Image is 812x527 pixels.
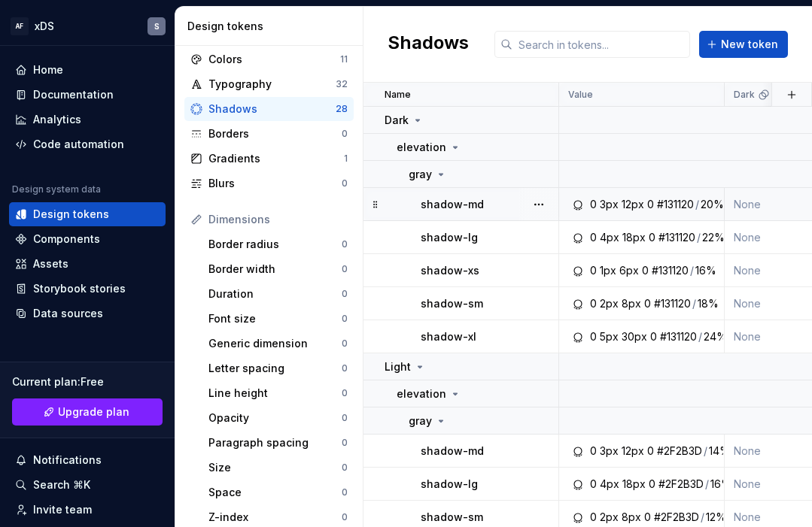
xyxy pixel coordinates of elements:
[705,477,709,492] div: /
[658,477,704,492] div: #2F2B3D
[657,444,702,459] div: #2F2B3D
[421,444,484,459] p: shadow-md
[600,263,616,278] div: 1px
[184,122,354,146] a: Borders0
[342,511,348,523] div: 0
[590,197,597,212] div: 0
[33,137,124,152] div: Code automation
[385,113,409,128] p: Dark
[33,87,114,102] div: Documentation
[734,89,755,101] p: Dark
[710,477,731,492] div: 16%
[658,230,695,245] div: #131120
[647,197,654,212] div: 0
[9,473,166,497] button: Search ⌘K
[600,329,619,344] div: 5px
[9,83,166,107] a: Documentation
[208,361,342,376] div: Letter spacing
[202,232,354,256] a: Border radius0
[695,263,716,278] div: 16%
[590,510,597,525] div: 0
[697,230,701,245] div: /
[9,498,166,522] a: Invite team
[600,197,619,212] div: 3px
[652,263,689,278] div: #131120
[336,103,348,115] div: 28
[33,281,126,296] div: Storybook stories
[644,510,651,525] div: 0
[202,257,354,281] a: Border width0
[342,128,348,140] div: 0
[644,296,651,311] div: 0
[421,263,479,278] p: shadow-xs
[3,10,172,42] button: AFxDSS
[208,151,344,166] div: Gradients
[340,53,348,65] div: 11
[9,108,166,132] a: Analytics
[706,510,726,525] div: 12%
[409,413,432,429] p: gray
[647,444,654,459] div: 0
[622,477,646,492] div: 18px
[12,398,163,426] a: Upgrade plan
[184,147,354,171] a: Gradients1
[622,296,641,311] div: 8px
[342,362,348,374] div: 0
[9,301,166,326] a: Data sources
[692,296,696,311] div: /
[202,307,354,331] a: Font size0
[33,207,109,222] div: Design tokens
[342,238,348,250] div: 0
[699,31,788,58] button: New token
[342,338,348,350] div: 0
[385,89,411,101] p: Name
[202,431,354,455] a: Paragraph spacing0
[701,510,704,525] div: /
[698,296,719,311] div: 18%
[184,72,354,96] a: Typography32
[702,230,725,245] div: 22%
[9,58,166,82] a: Home
[590,296,597,311] div: 0
[184,171,354,195] a: Blurs0
[600,510,619,525] div: 2px
[208,336,342,351] div: Generic dimension
[202,282,354,306] a: Duration0
[35,19,54,34] div: xDS
[58,404,129,419] span: Upgrade plan
[202,480,354,504] a: Space0
[33,502,92,517] div: Invite team
[33,306,103,321] div: Data sources
[342,486,348,498] div: 0
[342,437,348,449] div: 0
[12,183,101,195] div: Design system data
[208,126,342,141] div: Borders
[342,177,348,189] div: 0
[654,510,699,525] div: #2F2B3D
[385,359,411,374] p: Light
[397,140,446,155] p: elevation
[208,435,342,450] div: Paragraph spacing
[421,197,484,212] p: shadow-md
[690,263,694,278] div: /
[208,410,342,426] div: Opacity
[622,510,641,525] div: 8px
[695,197,699,212] div: /
[208,176,342,191] div: Blurs
[208,460,342,475] div: Size
[11,17,29,35] div: AF
[187,19,357,34] div: Design tokens
[622,444,644,459] div: 12px
[388,31,469,58] h2: Shadows
[9,132,166,156] a: Code automation
[184,47,354,71] a: Colors11
[342,462,348,474] div: 0
[202,381,354,405] a: Line height0
[600,477,619,492] div: 4px
[208,52,340,67] div: Colors
[342,288,348,300] div: 0
[208,386,342,401] div: Line height
[33,477,90,492] div: Search ⌘K
[344,153,348,165] div: 1
[208,101,336,117] div: Shadows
